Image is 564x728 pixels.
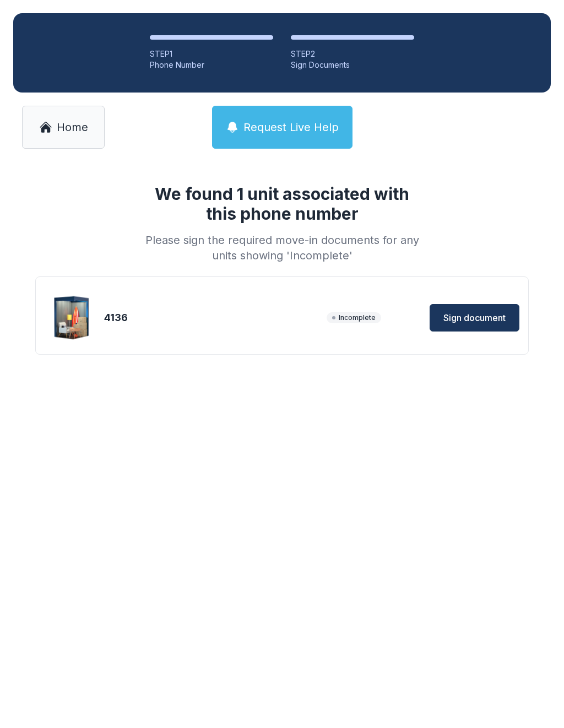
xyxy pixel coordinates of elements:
[291,48,414,59] div: STEP 2
[141,184,423,224] h1: We found 1 unit associated with this phone number
[141,232,423,263] div: Please sign the required move-in documents for any units showing 'Incomplete'
[150,59,273,70] div: Phone Number
[327,312,381,323] span: Incomplete
[57,119,88,135] span: Home
[243,119,339,135] span: Request Live Help
[443,311,506,324] span: Sign document
[104,310,322,325] div: 4136
[291,59,414,70] div: Sign Documents
[150,48,273,59] div: STEP 1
